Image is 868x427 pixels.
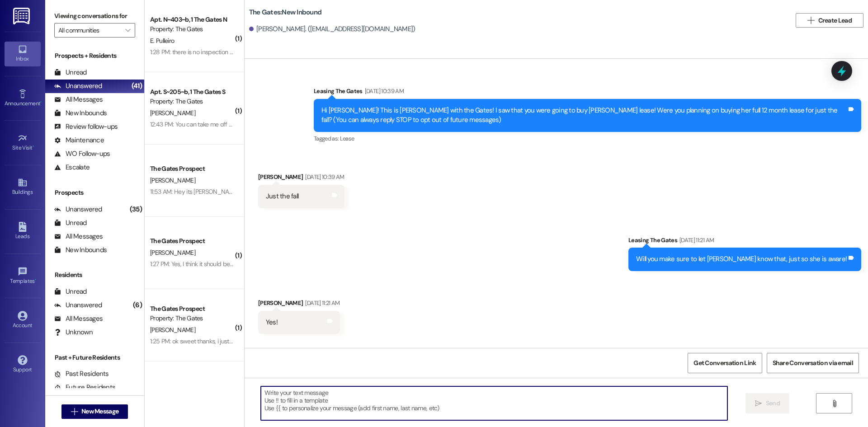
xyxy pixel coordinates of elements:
[363,86,404,96] div: [DATE] 10:39 AM
[150,337,355,345] div: 1:25 PM: ok sweet thanks, i just signed but let me know if i can do anything else
[340,135,354,142] span: Lease
[54,245,107,255] div: New Inbounds
[150,109,195,117] span: [PERSON_NAME]
[45,51,144,61] div: Prospects + Residents
[13,8,32,24] img: ResiDesk Logo
[150,249,195,257] span: [PERSON_NAME]
[54,287,87,296] div: Unread
[150,37,174,45] span: E. Pulleiro
[249,24,415,34] div: [PERSON_NAME]. ([EMAIL_ADDRESS][DOMAIN_NAME])
[150,97,234,106] div: Property: The Gates
[150,314,234,323] div: Property: The Gates
[58,23,121,38] input: All communities
[807,17,814,24] i: 
[767,353,859,373] button: Share Conversation via email
[150,260,262,268] div: 1:27 PM: Yes, I think it should be signed now
[5,352,41,377] a: Support
[258,298,340,311] div: [PERSON_NAME]
[54,122,118,131] div: Review follow-ups
[54,149,110,159] div: WO Follow-ups
[35,277,36,283] span: •
[54,95,103,104] div: All Messages
[321,106,847,125] div: Hi [PERSON_NAME]! This is [PERSON_NAME] with the Gates! I saw that you were going to buy [PERSON_...
[258,172,344,185] div: [PERSON_NAME]
[71,408,78,415] i: 
[54,328,93,337] div: Unknown
[796,13,863,28] button: Create Lead
[818,16,852,25] span: Create Lead
[266,192,298,201] div: Just the fall
[314,132,861,145] div: Tagged as:
[150,236,234,246] div: The Gates Prospect
[150,176,195,184] span: [PERSON_NAME]
[745,393,789,413] button: Send
[54,205,102,214] div: Unanswered
[5,131,41,155] a: Site Visit •
[150,87,234,97] div: Apt. S~205~b, 1 The Gates S
[131,298,144,312] div: (6)
[45,188,144,197] div: Prospects
[54,300,102,310] div: Unanswered
[54,81,102,91] div: Unanswered
[54,383,115,392] div: Future Residents
[303,298,340,308] div: [DATE] 11:21 AM
[54,232,103,241] div: All Messages
[249,8,321,17] b: The Gates: New Inbound
[150,120,337,128] div: 12:43 PM: You can take me off the list. I'm not living at the gates anymore
[677,235,714,245] div: [DATE] 11:21 AM
[150,48,321,56] div: 1:28 PM: there is no inspection available under the inspections tab
[125,27,130,34] i: 
[755,400,762,407] i: 
[150,188,330,196] div: 11:53 AM: Hey its [PERSON_NAME]! You can take money orders, right?
[150,164,234,174] div: The Gates Prospect
[127,202,144,216] div: (35)
[5,175,41,199] a: Buildings
[54,314,103,324] div: All Messages
[5,264,41,288] a: Templates •
[54,68,87,77] div: Unread
[693,358,756,368] span: Get Conversation Link
[636,254,847,264] div: Will you make sure to let [PERSON_NAME] know that, just so she is aware!
[150,24,234,34] div: Property: The Gates
[54,108,107,118] div: New Inbounds
[45,353,144,362] div: Past + Future Residents
[266,318,278,327] div: Yes!
[766,399,780,408] span: Send
[54,218,87,228] div: Unread
[831,400,838,407] i: 
[33,143,34,150] span: •
[150,304,234,314] div: The Gates Prospect
[54,136,104,145] div: Maintenance
[5,42,41,66] a: Inbox
[54,369,109,379] div: Past Residents
[303,172,344,182] div: [DATE] 10:39 AM
[5,308,41,333] a: Account
[54,163,90,172] div: Escalate
[150,15,234,24] div: Apt. N~403~b, 1 The Gates N
[54,9,135,23] label: Viewing conversations for
[628,235,861,248] div: Leasing The Gates
[688,353,762,373] button: Get Conversation Link
[45,270,144,280] div: Residents
[129,79,144,93] div: (41)
[773,358,853,368] span: Share Conversation via email
[81,407,118,416] span: New Message
[314,86,861,99] div: Leasing The Gates
[61,404,128,419] button: New Message
[150,326,195,334] span: [PERSON_NAME]
[40,99,42,105] span: •
[5,219,41,244] a: Leads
